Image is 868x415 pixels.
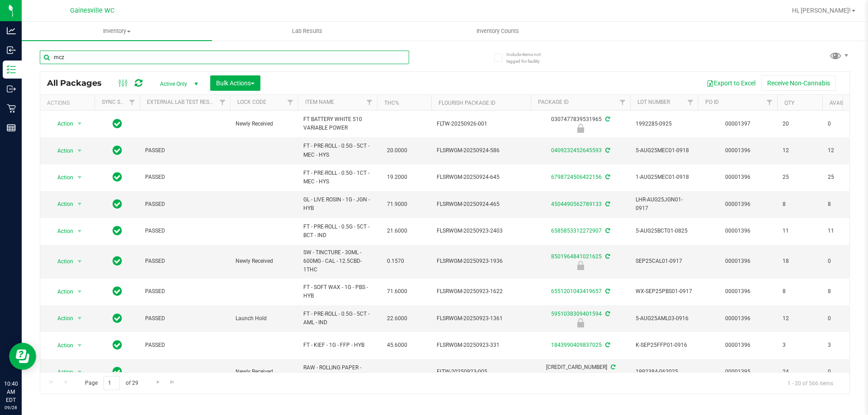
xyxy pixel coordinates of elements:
a: Filter [762,95,777,110]
a: PO ID [705,99,719,105]
span: 1-AUG25MEC01-0918 [636,173,693,182]
inline-svg: Reports [7,123,16,132]
a: Item Name [305,99,334,105]
span: Launch Hold [236,314,292,323]
span: Lab Results [280,27,335,35]
a: Filter [125,95,140,110]
span: In Sync [113,171,122,183]
span: PASSED [145,227,225,235]
span: 0 [828,120,862,128]
span: 24 [783,368,817,376]
span: select [74,312,85,325]
span: PASSED [145,341,225,350]
span: 8 [828,200,862,209]
span: 12 [828,146,862,155]
span: 3 [828,341,862,350]
span: In Sync [113,312,122,325]
a: Go to the last page [166,376,179,388]
a: Sync Status [102,99,137,105]
div: [CREDIT_CARD_NUMBER] [529,363,632,381]
span: FT BATTERY WHITE 510 VARIABLE POWER [303,115,372,132]
span: 8 [828,287,862,296]
span: 25 [783,173,817,182]
span: Sync from Compliance System [604,253,610,260]
span: 12 [783,146,817,155]
span: 8 [783,287,817,296]
span: select [74,117,85,130]
a: 8501964841021625 [551,253,602,260]
span: Action [49,285,74,298]
span: Newly Received [236,257,292,266]
span: WX-SEP25PBS01-0917 [636,287,693,296]
span: Newly Received [236,120,292,128]
span: Action [49,366,74,378]
span: select [74,339,85,352]
span: 1992384-062025 [636,368,693,376]
span: 20 [783,120,817,128]
span: 3 [783,341,817,350]
span: GL - LIVE ROSIN - 1G - JGN - HYB [303,196,372,213]
span: FT - PRE-ROLL - 0.5G - 1CT - MEC - HYS [303,169,372,186]
span: FLSRWGM-20250923-1361 [437,314,525,323]
a: 4504490562789133 [551,201,602,207]
span: PASSED [145,257,225,266]
a: Filter [362,95,377,110]
span: Newly Received [236,368,292,376]
span: FT - PRE-ROLL - 0.5G - 5CT - AML - IND [303,310,372,327]
span: Sync from Compliance System [604,228,610,234]
a: Inventory Counts [402,22,593,41]
div: Newly Received [529,261,632,270]
inline-svg: Analytics [7,26,16,35]
span: PASSED [145,173,225,182]
span: 19.2000 [382,171,412,184]
div: 0307477839531965 [529,115,632,133]
inline-svg: Retail [7,104,16,113]
span: Action [49,339,74,352]
span: 0 [828,314,862,323]
span: Sync from Compliance System [604,147,610,154]
span: 0 [828,368,862,376]
a: Inventory [22,22,212,41]
a: Filter [615,95,630,110]
span: select [74,255,85,268]
a: External Lab Test Result [147,99,218,105]
a: 00001396 [725,228,750,234]
span: In Sync [113,285,122,298]
a: Lab Results [212,22,402,41]
inline-svg: Inventory [7,65,16,74]
span: All Packages [47,78,111,88]
span: In Sync [113,339,122,351]
span: Inventory Counts [464,27,531,35]
span: 0.1570 [382,255,409,268]
a: 0409232452645593 [551,147,602,154]
span: 18 [783,257,817,266]
a: Lock Code [237,99,266,105]
span: Action [49,145,74,157]
span: In Sync [113,224,122,237]
span: FLSRWGM-20250923-1622 [437,287,525,296]
span: Action [49,171,74,184]
span: In Sync [113,255,122,267]
span: Action [49,255,74,268]
span: Action [49,225,74,238]
a: Filter [283,95,298,110]
a: 00001396 [725,315,750,322]
span: Action [49,117,74,130]
a: Lot Number [637,99,670,105]
span: FLSRWGM-20250924-465 [437,200,525,209]
a: 5951038309401594 [551,311,602,317]
p: 09/28 [4,404,18,411]
button: Export to Excel [701,75,761,91]
span: In Sync [113,365,122,378]
span: 5-AUG25MEC01-0918 [636,146,693,155]
span: 5-AUG25BCT01-0825 [636,227,693,235]
span: 8 [783,200,817,209]
span: FLTW-20250923-005 [437,368,525,376]
span: Action [49,312,74,325]
span: FLTW-20250926-001 [437,120,525,128]
span: 22.6000 [382,312,412,325]
span: FT - KIEF - 1G - FFP - HYB [303,341,372,350]
a: 00001396 [725,201,750,207]
span: select [74,145,85,157]
span: Action [49,198,74,210]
